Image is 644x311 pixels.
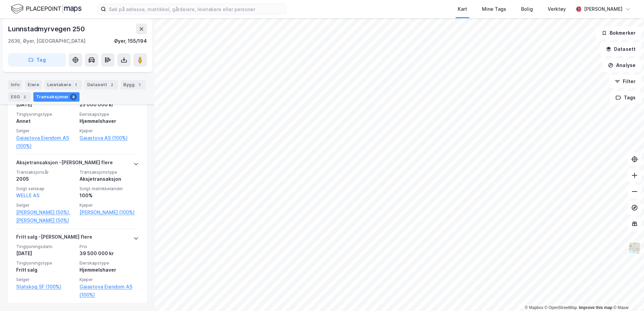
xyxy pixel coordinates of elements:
[16,244,75,249] span: Tinglysningsdato
[106,4,286,14] input: Søk på adresse, matrikkel, gårdeiere, leietakere eller personer
[108,81,115,88] div: 2
[79,186,139,192] span: Solgt matrikkelandel
[79,192,139,200] div: 100%
[8,37,86,45] div: 2636, Øyer, [GEOGRAPHIC_DATA]
[525,305,543,310] a: Mapbox
[16,277,75,282] span: Selger
[16,159,113,169] div: Aksjetransaksjon - [PERSON_NAME] flere
[79,169,139,175] span: Transaksjonstype
[72,81,79,88] div: 1
[16,134,75,150] a: Gaiastova Eiendom AS (100%)
[16,233,92,244] div: Fritt salg - [PERSON_NAME] flere
[16,202,75,208] span: Selger
[11,3,82,15] img: logo.f888ab2527a4732fd821a326f86c7f29.svg
[79,128,139,134] span: Kjøper
[610,279,644,311] iframe: Chat Widget
[79,202,139,208] span: Kjøper
[85,80,118,90] div: Datasett
[458,5,467,13] div: Kart
[16,260,75,266] span: Tinglysningstype
[70,94,77,100] div: 8
[16,283,75,291] a: Statskog SF (100%)
[609,75,641,88] button: Filter
[8,80,22,90] div: Info
[79,208,139,216] a: [PERSON_NAME] (100%)
[596,26,641,40] button: Bokmerker
[16,175,75,183] div: 2005
[79,134,139,142] a: Gaiastova AS (100%)
[21,94,28,100] div: 2
[600,42,641,56] button: Datasett
[25,80,42,90] div: Eiere
[16,193,39,198] a: WELLE AS
[16,169,75,175] span: Transaksjonsår
[579,305,612,310] a: Improve this map
[16,186,75,192] span: Solgt selskap
[79,111,139,117] span: Eierskapstype
[79,260,139,266] span: Eierskapstype
[121,80,146,90] div: Bygg
[44,80,82,90] div: Leietakere
[79,277,139,282] span: Kjøper
[16,208,75,216] a: [PERSON_NAME] (50%),
[628,242,641,254] img: Z
[8,92,31,102] div: ESG
[79,244,139,249] span: Pris
[16,128,75,134] span: Selger
[79,283,139,299] a: Gaiastova Eiendom AS (100%)
[8,24,86,34] div: Lunnstadmyrvegen 250
[482,5,506,13] div: Mine Tags
[8,53,66,67] button: Tag
[79,266,139,274] div: Hjemmelshaver
[521,5,533,13] div: Bolig
[79,101,139,109] div: 25 000 000 kr
[584,5,622,13] div: [PERSON_NAME]
[602,59,641,72] button: Analyse
[136,81,143,88] div: 1
[16,249,75,257] div: [DATE]
[16,101,75,109] div: [DATE]
[548,5,566,13] div: Verktøy
[79,175,139,183] div: Aksjetransaksjon
[114,37,147,45] div: Øyer, 155/194
[16,216,75,224] a: [PERSON_NAME] (50%)
[610,91,641,104] button: Tags
[79,117,139,125] div: Hjemmelshaver
[16,117,75,125] div: Annet
[545,305,577,310] a: OpenStreetMap
[16,111,75,117] span: Tinglysningstype
[16,266,75,274] div: Fritt salg
[79,249,139,257] div: 39 500 000 kr
[33,92,79,102] div: Transaksjoner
